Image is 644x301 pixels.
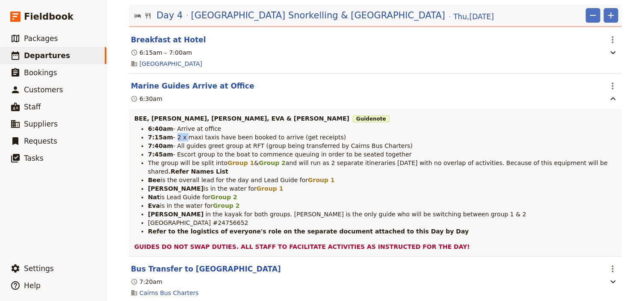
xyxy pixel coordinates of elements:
[210,194,237,201] strong: Group 2
[171,168,228,175] strong: Refer Names List
[148,228,469,235] strong: Refer to the logistics of everyone's role on the separate document attached to this Day by Day
[606,32,620,47] button: Actions
[134,9,494,22] button: Edit day information
[161,177,308,183] span: is the overall lead for the day and Lead Guide for
[204,185,257,192] span: is in the water for
[131,264,281,274] button: Edit this itinerary item
[160,202,213,209] span: is in the water for
[606,262,620,276] button: Actions
[168,168,171,175] strong: .
[134,114,617,123] h3: BEE, [PERSON_NAME], [PERSON_NAME], EVA & [PERSON_NAME]
[604,8,618,23] button: Add
[148,142,173,149] strong: 7:40am
[24,264,54,273] span: Settings
[131,94,162,103] div: 6:30am
[24,137,57,145] span: Requests
[453,12,494,22] span: Thu , [DATE]
[173,151,412,158] span: - Escort group to the boat to commence queuing in order to be seated together
[24,10,74,23] span: Fieldbook
[24,34,58,43] span: Packages
[148,211,204,218] strong: [PERSON_NAME]
[148,125,173,132] strong: 6:40am
[131,48,192,57] div: 6:15am – 7:00am
[206,211,526,218] span: in the kayak for both groups. [PERSON_NAME] is the only guide who will be switching between group...
[148,202,160,209] strong: Eva
[131,277,162,286] div: 7:20am
[148,134,173,141] strong: 7:15am
[148,194,160,201] strong: Nat
[24,281,41,290] span: Help
[173,125,222,132] span: - Arrive at office
[254,159,259,166] span: &
[139,59,202,68] a: [GEOGRAPHIC_DATA]
[259,159,286,166] strong: Group 2
[173,134,175,141] span: -
[24,86,63,94] span: Customers
[24,154,44,162] span: Tasks
[24,68,57,77] span: Bookings
[131,81,254,91] button: Edit this itinerary item
[213,202,240,209] strong: Group 2
[148,219,248,226] span: [GEOGRAPHIC_DATA] #24756652
[148,177,161,183] strong: Bee
[24,120,58,128] span: Suppliers
[160,194,211,201] span: is Lead Guide for
[173,142,413,149] span: - All guides greet group at RFT (group being transferred by Cairns Bus Charters)
[131,35,206,45] button: Edit this itinerary item
[148,185,204,192] strong: [PERSON_NAME]
[586,8,600,23] button: Remove
[148,159,610,175] span: and will run as 2 separate itineraries [DATE] with no overlap of activities. Because of this equi...
[157,9,183,22] span: Day 4
[148,159,227,166] span: The group will be split into
[257,185,284,192] strong: Group 1
[24,51,70,60] span: Departures
[353,115,390,122] span: Guide note
[191,9,446,22] span: [GEOGRAPHIC_DATA] Snorkelling & [GEOGRAPHIC_DATA]
[148,151,173,158] strong: 7:45am
[606,79,620,93] button: Actions
[24,103,41,111] span: Staff
[139,289,199,297] a: Cairns Bus Charters
[227,159,254,166] strong: Group 1
[177,134,346,141] span: 2 x maxi taxis have been booked to arrive (get receipts)
[134,243,470,250] strong: GUIDES DO NOT SWAP DUTIES. ALL STAFF TO FACILITATE ACTIVITIES AS INSTRUCTED FOR THE DAY!
[308,177,335,183] strong: Group 1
